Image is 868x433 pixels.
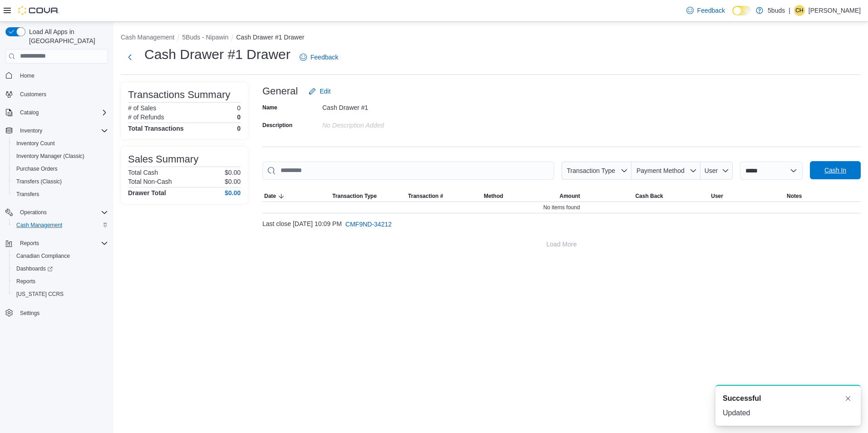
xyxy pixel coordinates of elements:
button: Cash Drawer #1 Drawer [236,34,304,41]
button: Payment Method [631,162,700,180]
button: Inventory Manager (Classic) [9,150,112,162]
label: Name [262,104,277,111]
span: Inventory [16,125,108,136]
span: Payment Method [636,167,685,174]
button: Method [482,191,558,202]
button: Amount [558,191,634,202]
button: Cash In [810,161,861,179]
h3: Sales Summary [128,154,198,165]
span: Customers [20,91,46,98]
a: Feedback [683,1,729,20]
span: Washington CCRS [13,289,108,300]
span: Settings [20,310,39,317]
button: User [700,162,733,180]
span: Catalog [20,109,39,116]
button: Transfers (Classic) [9,175,112,188]
span: Successful [723,393,761,404]
a: [US_STATE] CCRS [13,289,67,300]
span: Transfers (Classic) [13,176,108,187]
button: CMF9ND-34212 [342,215,395,233]
span: Transfers [13,189,108,200]
button: Inventory [2,124,112,137]
p: $0.00 [225,178,241,185]
button: Settings [2,306,112,319]
h6: # of Refunds [128,113,164,121]
button: Home [2,69,112,82]
button: Reports [2,237,112,250]
button: Operations [2,206,112,219]
span: Edit [320,87,330,96]
p: | [789,5,790,16]
div: Notification [723,393,853,404]
a: Dashboards [13,263,56,274]
span: CMF9ND-34212 [345,220,392,229]
span: Canadian Compliance [16,252,70,260]
a: Home [16,70,38,81]
span: Feedback [311,53,338,62]
span: Home [16,70,108,81]
span: Operations [20,209,47,216]
button: Transfers [9,188,112,201]
img: Cova [18,6,59,15]
span: Home [20,72,35,79]
button: Reports [16,238,43,249]
span: Method [484,192,503,200]
a: Customers [16,89,50,100]
span: Purchase Orders [13,163,108,174]
div: Last close [DATE] 10:09 PM [262,215,861,233]
button: Transaction Type [562,162,631,180]
div: No Description added [322,118,444,129]
p: 5buds [768,5,785,16]
span: Amount [560,192,580,200]
span: Cash In [824,166,846,175]
span: CH [795,5,803,16]
button: Inventory Count [9,137,112,150]
div: Christa Hamata [794,5,805,16]
div: Cash Drawer #1 [322,100,444,111]
span: Cash Management [13,220,108,231]
span: Reports [16,278,35,285]
span: Feedback [697,6,725,15]
span: Inventory Manager (Classic) [13,151,108,162]
h6: # of Sales [128,104,156,112]
span: User [711,192,723,200]
span: Inventory Count [16,140,55,147]
h4: $0.00 [225,189,241,197]
span: Canadian Compliance [13,251,108,261]
span: No items found [543,204,580,211]
span: Operations [16,207,108,218]
button: Operations [16,207,50,218]
h4: 0 [237,125,241,132]
button: Edit [305,82,334,100]
a: Dashboards [9,262,112,275]
button: Cash Back [633,191,709,202]
p: $0.00 [225,169,241,176]
span: Cash Back [635,192,663,200]
span: Reports [20,240,39,247]
span: Notes [787,192,802,200]
span: Inventory Count [13,138,108,149]
a: Canadian Compliance [13,251,74,261]
span: Transaction Type [567,167,615,174]
button: Transaction # [406,191,482,202]
button: Catalog [2,106,112,119]
span: Transaction # [408,192,443,200]
span: Cash Management [16,221,62,229]
span: Customers [16,89,108,100]
a: Inventory Manager (Classic) [13,151,88,162]
input: Dark Mode [732,6,751,15]
span: Reports [13,276,108,287]
span: Inventory Manager (Classic) [16,153,84,160]
button: Load More [262,235,861,253]
span: Inventory [20,127,42,134]
button: Reports [9,275,112,288]
span: Transfers (Classic) [16,178,62,185]
span: Purchase Orders [16,165,58,172]
p: [PERSON_NAME] [809,5,861,16]
span: Catalog [16,107,108,118]
label: Description [262,122,292,129]
a: Settings [16,308,43,319]
span: Reports [16,238,108,249]
h6: Total Cash [128,169,158,176]
span: Load All Apps in [GEOGRAPHIC_DATA] [25,27,108,45]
